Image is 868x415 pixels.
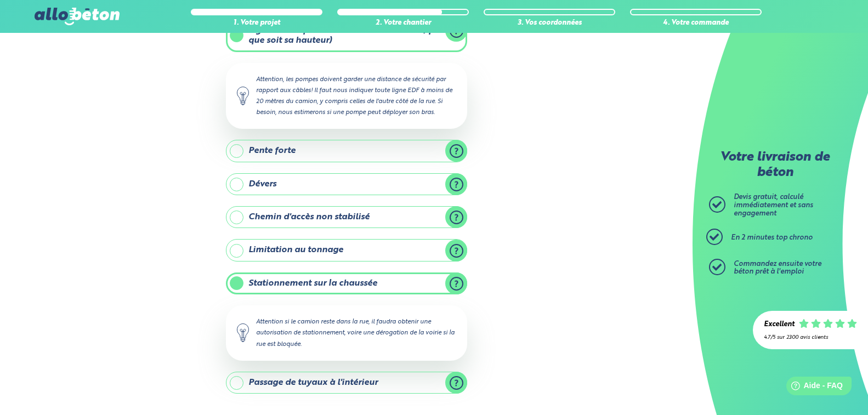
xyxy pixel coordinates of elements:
[630,19,762,27] div: 4. Votre commande
[226,140,467,162] label: Pente forte
[226,63,467,129] div: Attention, les pompes doivent garder une distance de sécurité par rapport aux câbles! Il faut nou...
[226,372,467,394] label: Passage de tuyaux à l'intérieur
[226,239,467,261] label: Limitation au tonnage
[191,19,322,27] div: 1. Votre projet
[484,19,615,27] div: 3. Vos coordonnées
[226,173,467,195] label: Dévers
[226,305,467,360] div: Attention si le camion reste dans la rue, il faudra obtenir une autorisation de stationnement, vo...
[226,20,467,52] label: Ligne électrique aérienne dans le secteur (quelle que soit sa hauteur)
[226,206,467,228] label: Chemin d'accès non stabilisé
[226,272,467,294] label: Stationnement sur la chaussée
[770,372,856,403] iframe: Help widget launcher
[337,19,469,27] div: 2. Votre chantier
[35,8,119,25] img: allobéton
